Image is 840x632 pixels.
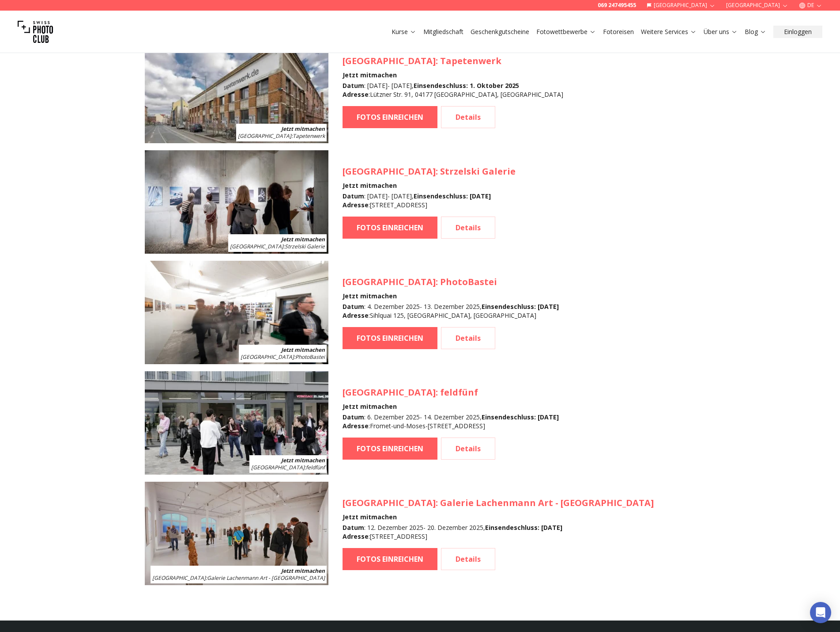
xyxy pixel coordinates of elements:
a: Geschenkgutscheine [471,27,529,36]
b: Datum [343,81,364,90]
button: Einloggen [773,26,822,38]
b: Einsendeschluss : [DATE] [482,413,559,421]
h3: : PhotoBastei [343,276,559,288]
b: Adresse [343,311,369,320]
b: Datum [343,302,364,311]
a: 069 247495455 [598,2,636,9]
span: : Tapetenwerk [238,132,325,140]
a: Weitere Services [641,27,697,36]
button: Über uns [700,26,741,38]
button: Fotowettbewerbe [533,26,599,38]
a: FOTOS EINREICHEN [343,106,437,128]
button: Mitgliedschaft [420,26,467,38]
button: Kurse [388,26,420,38]
b: Datum [343,413,364,421]
b: Jetzt mitmachen [281,125,325,133]
b: Einsendeschluss : [DATE] [482,302,559,311]
b: Einsendeschluss : [DATE] [485,523,562,532]
img: SPC Photo Awards BODENSEE Dezember 2025 [145,482,328,585]
a: FOTOS EINREICHEN [343,217,437,239]
b: Einsendeschluss : [DATE] [414,192,491,200]
a: Blog [745,27,766,36]
h4: Jetzt mitmachen [343,71,563,80]
b: Adresse [343,532,369,541]
button: Fotoreisen [599,26,637,38]
h4: Jetzt mitmachen [343,181,516,190]
span: : Galerie Lachenmann Art - [GEOGRAPHIC_DATA] [152,574,325,582]
span: [GEOGRAPHIC_DATA] [238,132,291,140]
span: [GEOGRAPHIC_DATA] [230,243,283,250]
b: Jetzt mitmachen [281,236,325,243]
h4: Jetzt mitmachen [343,402,559,411]
a: Details [441,106,495,128]
img: SPC Photo Awards LEIPZIG November 2025 [145,40,328,143]
span: : feldfünf [251,464,325,471]
h4: Jetzt mitmachen [343,513,654,522]
span: [GEOGRAPHIC_DATA] [251,464,305,471]
b: Datum [343,523,364,532]
a: Fotoreisen [603,27,634,36]
a: Details [441,327,495,349]
h3: : Strzelski Galerie [343,165,516,178]
div: Open Intercom Messenger [810,602,831,623]
a: Kurse [392,27,416,36]
img: SPC Photo Awards Zürich: Dezember 2025 [145,261,328,364]
h4: Jetzt mitmachen [343,292,559,301]
div: : 4. Dezember 2025 - 13. Dezember 2025 , : Sihlquai 125, [GEOGRAPHIC_DATA], [GEOGRAPHIC_DATA] [343,302,559,320]
span: : Strzelski Galerie [230,243,325,250]
a: Mitgliedschaft [423,27,463,36]
a: FOTOS EINREICHEN [343,438,437,460]
span: [GEOGRAPHIC_DATA] [152,574,206,582]
a: Über uns [704,27,738,36]
b: Jetzt mitmachen [281,346,325,354]
b: Jetzt mitmachen [281,457,325,464]
img: SPC Photo Awards BERLIN Dezember 2025 [145,371,328,475]
button: Blog [741,26,770,38]
a: Details [441,548,495,570]
b: Einsendeschluss : 1. Oktober 2025 [414,81,519,90]
button: Geschenkgutscheine [467,26,533,38]
b: Adresse [343,422,369,430]
span: [GEOGRAPHIC_DATA] [343,497,436,509]
div: : 6. Dezember 2025 - 14. Dezember 2025 , : Fromet-und-Moses-[STREET_ADDRESS] [343,413,559,430]
div: : [DATE] - [DATE] , : [STREET_ADDRESS] [343,192,516,209]
a: Details [441,438,495,460]
div: : [DATE] - [DATE] , : Lützner Str. 91, 04177 [GEOGRAPHIC_DATA], [GEOGRAPHIC_DATA] [343,81,563,99]
span: [GEOGRAPHIC_DATA] [343,165,436,177]
a: Details [441,217,495,239]
h3: : Tapetenwerk [343,55,563,67]
img: SPC Photo Awards STUTTGART November 2025 [145,150,328,254]
h3: : Galerie Lachenmann Art - [GEOGRAPHIC_DATA] [343,497,654,509]
span: [GEOGRAPHIC_DATA] [343,276,436,288]
span: : PhotoBastei [241,353,325,361]
span: [GEOGRAPHIC_DATA] [343,55,436,67]
b: Jetzt mitmachen [281,567,325,575]
b: Adresse [343,90,369,99]
a: FOTOS EINREICHEN [343,548,437,570]
b: Datum [343,192,364,200]
a: FOTOS EINREICHEN [343,327,437,349]
a: Fotowettbewerbe [536,27,596,36]
span: [GEOGRAPHIC_DATA] [343,386,436,398]
div: : 12. Dezember 2025 - 20. Dezember 2025 , : [STREET_ADDRESS] [343,523,654,541]
button: Weitere Services [637,26,700,38]
h3: : feldfünf [343,386,559,399]
span: [GEOGRAPHIC_DATA] [241,353,294,361]
img: Swiss photo club [18,14,53,49]
b: Adresse [343,201,369,209]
